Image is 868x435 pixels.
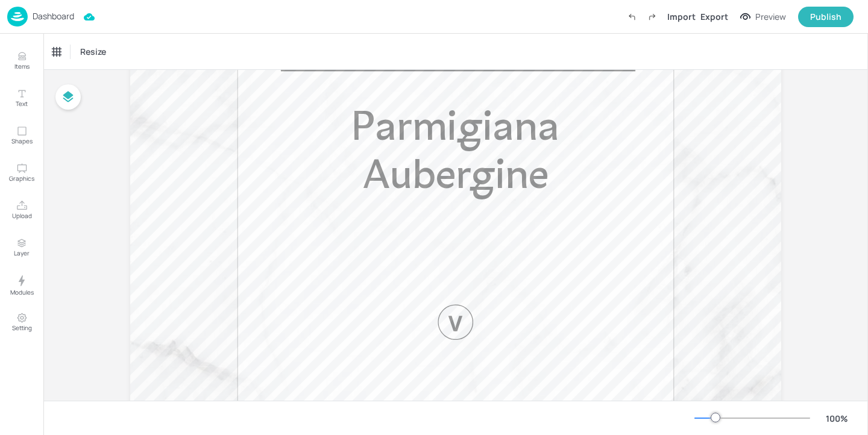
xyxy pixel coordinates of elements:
[78,45,108,58] span: Resize
[667,10,696,23] div: Import
[642,7,662,27] label: Redo (Ctrl + Y)
[798,7,854,27] button: Publish
[621,7,642,27] label: Undo (Ctrl + Z)
[755,10,786,23] div: Preview
[33,12,74,20] p: Dashboard
[7,7,28,27] img: logo-86c26b7e.jpg
[351,109,559,199] span: Parmigiana Aubergine
[822,412,851,425] div: 100 %
[733,8,793,26] button: Preview
[700,10,728,23] div: Export
[810,10,841,23] div: Publish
